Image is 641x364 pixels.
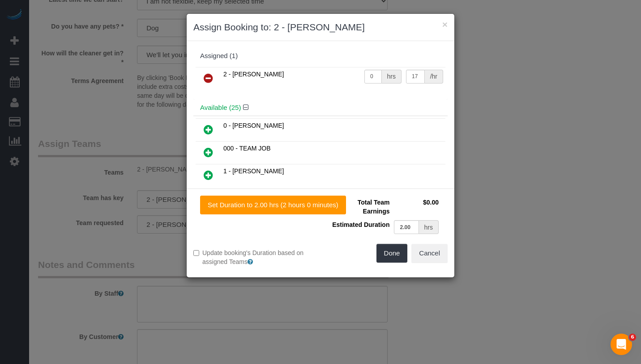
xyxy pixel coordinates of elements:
[332,221,389,228] span: Estimated Duration
[223,145,271,152] span: 000 - TEAM JOB
[419,220,439,234] div: hrs
[193,21,448,34] h3: Assign Booking to: 2 - [PERSON_NAME]
[223,167,284,175] span: 1 - [PERSON_NAME]
[200,52,441,60] div: Assigned (1)
[327,196,392,218] td: Total Team Earnings
[223,71,284,78] span: 2 - [PERSON_NAME]
[376,244,408,263] button: Done
[629,334,636,341] span: 6
[411,244,448,263] button: Cancel
[193,248,314,266] label: Update booking's Duration based on assigned Teams
[200,104,441,112] h4: Available (25)
[382,70,402,84] div: hrs
[392,196,441,218] td: $0.00
[442,20,448,29] button: ×
[425,70,443,84] div: /hr
[611,334,632,355] iframe: Intercom live chat
[193,250,199,256] input: Update booking's Duration based on assigned Teams
[223,122,284,129] span: 0 - [PERSON_NAME]
[200,196,346,214] button: Set Duration to 2.00 hrs (2 hours 0 minutes)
